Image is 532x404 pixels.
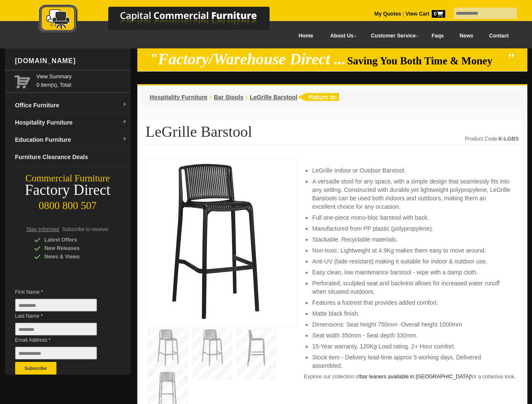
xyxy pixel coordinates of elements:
[312,309,510,318] li: Matte black finish.
[150,162,277,319] img: LeGrille Barstool
[499,136,519,142] strong: K-LGBS
[5,196,131,212] div: 0800 800 507
[37,72,127,88] span: 0 item(s), Total:
[321,27,361,45] a: About Us
[12,97,131,114] a: Office Furnituredropdown
[209,93,211,101] li: ›
[304,372,519,381] p: Explore our collection of for a cohesive look.
[149,50,346,68] em: "Factory/Warehouse Direct ...
[465,135,519,143] div: Product Code:
[5,173,131,184] div: Commercial Furniture
[246,93,248,101] li: ›
[312,331,510,340] li: Seat width 350mm - Seat depth 330mm.
[374,11,401,17] a: My Quotes
[122,137,127,142] img: dropdown
[312,353,510,370] li: Stock item - Delivery lead-time approx 5 working days. Delivered assembled.
[312,224,510,233] li: Manufactured from PP plastic (polypropylene).
[312,213,510,222] li: Full one-piece mono-bloc barstool with back.
[15,299,97,311] input: First Name *
[62,226,109,232] span: Subscribe to receive:
[146,124,519,145] h1: LeGrille Barstool
[424,27,452,45] a: Faqs
[250,94,297,101] a: LeGrille Barstool
[15,323,97,335] input: Last Name *
[37,72,127,81] a: View Summary
[452,27,481,45] a: News
[122,120,127,125] img: dropdown
[16,4,310,37] a: Capital Commercial Furniture Logo
[312,320,510,329] li: Dimensions: Seat height 750mm -Overall height 1000mm
[214,94,243,101] a: Bar Stools
[312,342,510,351] li: 15-Year warranty. 120Kg Load rating. 2+ Hour comfort.
[15,312,110,320] span: Last Name *
[361,27,423,45] a: Customer Service
[15,362,56,375] button: Subscribe
[12,48,131,74] div: [DOMAIN_NAME]
[34,236,114,244] div: Latest Offers
[506,50,515,68] em: "
[34,244,114,252] div: New Releases
[15,288,110,296] span: First Name *
[27,226,59,232] span: Stay Informed
[15,336,110,344] span: Email Address *
[312,246,510,255] li: Non-toxic. Lightweight at 4.9Kg makes them easy to move around.
[312,268,510,276] li: Easy clean, low maintenance barstool - wipe with a damp cloth.
[347,55,505,66] span: Saving You Both Time & Money
[12,131,131,149] a: Education Furnituredropdown
[432,10,445,18] span: 0
[406,11,445,17] strong: View Cart
[312,166,510,175] li: LeGrille Indoor or Outdoor Barstool.
[122,102,127,107] img: dropdown
[12,149,131,166] a: Furniture Clearance Deals
[312,298,510,307] li: Features a footrest that provides added comfort.
[150,94,208,101] a: Hospitality Furniture
[16,4,310,35] img: Capital Commercial Furniture Logo
[312,257,510,266] li: Anti-UV (fade resistant) making it suitable for indoor & outdoor use.
[481,27,516,45] a: Contact
[312,235,510,244] li: Stackable. Recyclable materials.
[34,252,114,261] div: News & Views
[5,184,131,196] div: Factory Direct
[312,177,510,211] li: A versatile stool for any space, with a simple design that seamlessly fits into any setting. Cons...
[297,93,339,101] img: return to
[360,374,471,380] a: bar leaners available in [GEOGRAPHIC_DATA]
[12,114,131,131] a: Hospitality Furnituredropdown
[15,347,97,359] input: Email Address *
[312,279,510,296] li: Perforated, sculpted seat and backrest allows for increased water runoff when situated outdoors.
[404,11,445,17] a: View Cart0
